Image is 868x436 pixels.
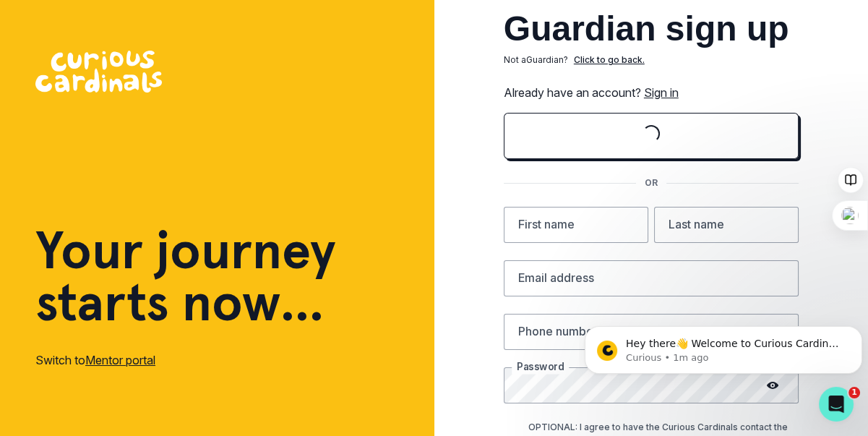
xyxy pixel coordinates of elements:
h2: Guardian sign up [504,12,799,46]
button: Sign in with Google (GSuite) [504,113,799,159]
a: Mentor portal [85,353,155,367]
iframe: Intercom notifications message [579,296,868,397]
p: Click to go back. [574,54,645,67]
a: Sign in [644,85,679,100]
p: Message from Curious, sent 1m ago [47,56,265,69]
iframe: Intercom live chat [819,387,854,422]
span: Hey there👋 Welcome to Curious Cardinals 🙌 Take a look around! If you have any questions or are ex... [47,42,264,111]
h1: Your journey starts now... [35,224,336,328]
p: Already have an account? [504,84,799,101]
span: 1 [848,387,860,398]
span: Switch to [35,353,85,367]
img: Curious Cardinals Logo [35,51,162,93]
p: Not a Guardian ? [504,54,568,67]
p: OR [636,176,666,189]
